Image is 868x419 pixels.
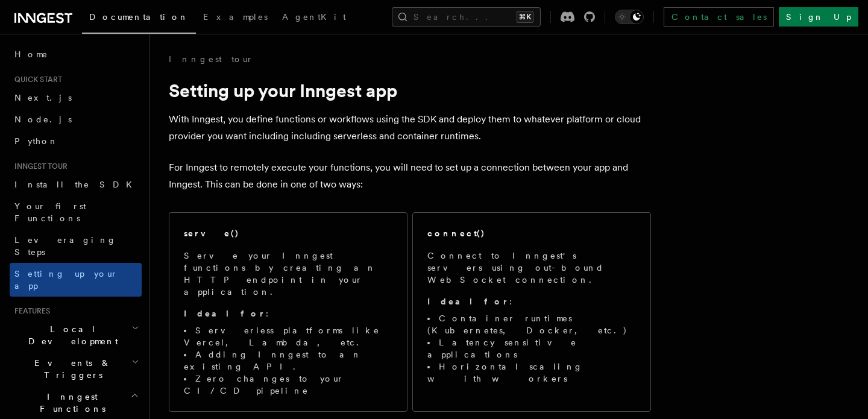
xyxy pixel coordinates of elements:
[82,4,196,34] a: Documentation
[14,201,86,223] span: Your first Functions
[169,159,651,193] p: For Inngest to remotely execute your functions, you will need to set up a connection between your...
[275,4,353,33] a: AgentKit
[14,48,48,60] span: Home
[664,7,774,27] a: Contact sales
[169,53,253,65] a: Inngest tour
[392,7,541,27] button: Search...⌘K
[427,227,485,239] h2: connect()
[14,115,72,124] span: Node.js
[14,235,116,257] span: Leveraging Steps
[89,12,189,22] span: Documentation
[184,307,392,320] p: :
[427,295,636,307] p: :
[10,229,142,263] a: Leveraging Steps
[10,87,142,109] a: Next.js
[10,75,62,84] span: Quick start
[10,323,131,347] span: Local Development
[427,312,636,336] li: Container runtimes (Kubernetes, Docker, etc.)
[14,180,139,189] span: Install the SDK
[184,309,266,318] strong: Ideal for
[14,93,72,102] span: Next.js
[282,12,346,22] span: AgentKit
[184,227,239,239] h2: serve()
[184,373,392,397] li: Zero changes to your CI/CD pipeline
[169,80,651,101] h1: Setting up your Inngest app
[779,7,858,27] a: Sign Up
[10,195,142,229] a: Your first Functions
[10,263,142,297] a: Setting up your app
[10,162,68,171] span: Inngest tour
[10,391,130,415] span: Inngest Functions
[14,269,118,291] span: Setting up your app
[184,324,392,348] li: Serverless platforms like Vercel, Lambda, etc.
[427,297,509,306] strong: Ideal for
[184,348,392,373] li: Adding Inngest to an existing API.
[10,43,142,65] a: Home
[169,212,407,412] a: serve()Serve your Inngest functions by creating an HTTP endpoint in your application.Ideal for:Se...
[10,352,142,386] button: Events & Triggers
[427,361,636,385] li: Horizontal scaling with workers
[169,111,651,145] p: With Inngest, you define functions or workflows using the SDK and deploy them to whatever platfor...
[14,136,58,146] span: Python
[184,250,392,298] p: Serve your Inngest functions by creating an HTTP endpoint in your application.
[412,212,651,412] a: connect()Connect to Inngest's servers using out-bound WebSocket connection.Ideal for:Container ru...
[427,250,636,286] p: Connect to Inngest's servers using out-bound WebSocket connection.
[203,12,268,22] span: Examples
[10,174,142,195] a: Install the SDK
[615,10,644,24] button: Toggle dark mode
[10,306,50,316] span: Features
[10,318,142,352] button: Local Development
[196,4,275,33] a: Examples
[10,109,142,130] a: Node.js
[10,130,142,152] a: Python
[10,357,131,381] span: Events & Triggers
[427,336,636,361] li: Latency sensitive applications
[517,11,533,23] kbd: ⌘K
